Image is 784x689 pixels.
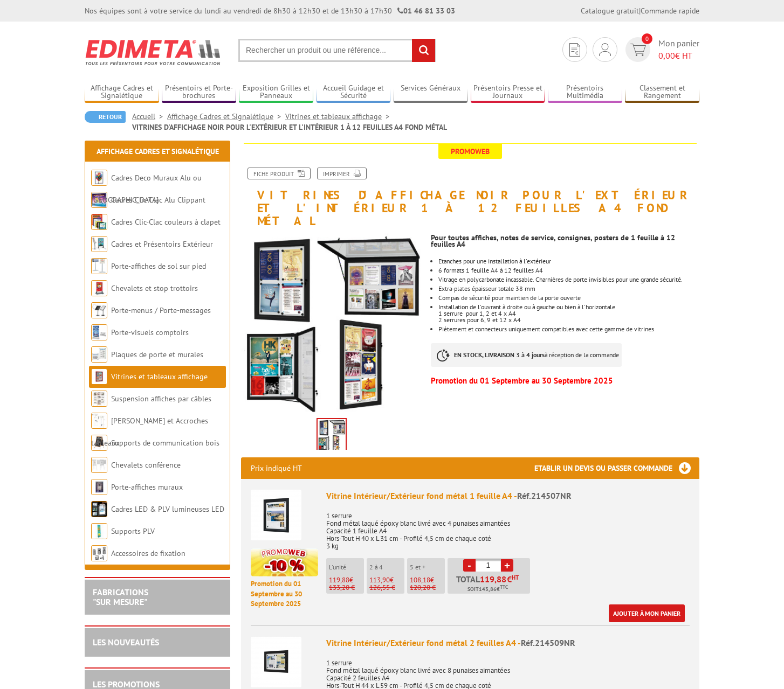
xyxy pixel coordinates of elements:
li: Piètement et connecteurs uniquement compatibles avec cette gamme de vitrines [438,326,699,332]
li: Extra-plates épaisseur totale 38 mm [438,286,699,292]
a: Porte-affiches de sol sur pied [111,261,206,271]
img: Accessoires de fixation [91,545,107,561]
p: Total [450,575,530,594]
a: Accessoires de fixation [111,548,185,558]
a: Catalogue gratuit [581,6,639,16]
a: Imprimer [317,168,367,179]
div: 1 serrure pour 1, 2 et 4 x A4 [438,310,699,317]
a: Chevalets conférence [111,460,181,470]
a: Cadres Clic-Clac couleurs à clapet [111,217,221,227]
img: Porte-visuels comptoirs [91,324,107,340]
li: Vitrage en polycarbonate incassable. Charnières de porte invisibles pour une grande sécurité. [438,276,699,283]
h3: Etablir un devis ou passer commande [534,457,699,479]
a: Cadres Deco Muraux Alu ou [GEOGRAPHIC_DATA] [91,173,202,205]
img: Cadres LED & PLV lumineuses LED [91,501,107,517]
a: [PERSON_NAME] et Accroches tableaux [91,416,208,448]
img: devis rapide [630,44,646,56]
img: Suspension affiches par câbles [91,391,107,407]
a: Présentoirs Multimédia [548,83,622,101]
a: Porte-affiches muraux [111,482,183,492]
span: Pour toutes affiches, notes de service, consignes, posters de 1 feuille à 12 feuilles A4 [431,233,675,249]
p: 2 à 4 [369,563,404,571]
img: promotion [251,548,318,576]
img: Edimeta [85,32,222,72]
p: 5 et + [410,563,445,571]
span: Réf.214507NR [517,490,572,501]
img: Cadres Deco Muraux Alu ou Bois [91,170,107,186]
a: Accueil [132,112,167,121]
img: Chevalets et stop trottoirs [91,280,107,296]
span: € [507,575,512,583]
strong: 01 46 81 33 03 [397,6,455,16]
a: Commande rapide [641,6,699,16]
div: Installation de l'ouvrant à droite ou à gauche ou bien à l'horizontale [438,304,699,310]
img: Vitrine Intérieur/Extérieur fond métal 2 feuilles A4 [251,637,301,687]
a: Affichage Cadres et Signalétique [167,112,285,121]
p: 1 serrure Fond métal laqué époxy blanc livré avec 4 punaises aimantées Capacité 1 feuille A4 Hors... [326,505,690,550]
a: Présentoirs et Porte-brochures [162,83,236,101]
p: 126,55 € [369,584,404,591]
div: Nos équipes sont à votre service du lundi au vendredi de 8h30 à 12h30 et de 13h30 à 17h30 [85,5,455,16]
span: 0,00 [658,50,675,61]
div: 2 serrures pour 6, 9 et 12 x A4 [438,317,699,323]
span: Promoweb [438,144,502,159]
p: L'unité [329,563,364,571]
a: Supports de communication bois [111,438,219,448]
img: Porte-menus / Porte-messages [91,302,107,318]
a: Ajouter à mon panier [609,604,685,622]
a: Porte-visuels comptoirs [111,328,189,337]
a: Cadres et Présentoirs Extérieur [111,239,213,249]
a: FABRICATIONS"Sur Mesure" [93,587,148,607]
img: Porte-affiches de sol sur pied [91,258,107,274]
img: affichage_vitrines_d_affichage_affiche_interieur_exterieur_fond_metal_214511nr_214513nr_214515nr.jpg [318,419,346,453]
img: devis rapide [569,43,580,57]
div: 6 formats 1 feuille A4 à 12 feuilles A4 [438,267,699,274]
input: rechercher [412,39,435,62]
span: 119,88 [329,575,349,584]
span: 143,86 [479,585,497,594]
img: Plaques de porte et murales [91,346,107,363]
a: + [501,559,513,572]
a: Chevalets et stop trottoirs [111,283,198,293]
p: € [329,576,364,584]
span: 119,88 [480,575,507,583]
span: 108,18 [410,575,430,584]
a: devis rapide 0 Mon panier 0,00€ HT [623,37,699,62]
img: devis rapide [599,43,611,56]
a: Supports PLV [111,526,155,536]
p: Prix indiqué HT [251,457,302,479]
p: à réception de la commande [431,343,622,367]
img: Chevalets conférence [91,457,107,473]
strong: EN STOCK, LIVRAISON 3 à 4 jours [454,351,545,359]
a: Affichage Cadres et Signalétique [85,83,159,101]
a: Retour [85,111,126,123]
a: Exposition Grilles et Panneaux [239,83,313,101]
li: Compas de sécurité pour maintien de la porte ouverte [438,295,699,301]
a: - [463,559,476,572]
img: Cimaises et Accroches tableaux [91,413,107,429]
a: Cadres Clic-Clac Alu Clippant [111,195,205,205]
span: Mon panier [658,37,699,62]
a: Porte-menus / Porte-messages [111,305,211,315]
a: Cadres LED & PLV lumineuses LED [111,504,224,514]
p: € [369,576,404,584]
img: Cadres Clic-Clac couleurs à clapet [91,214,107,230]
sup: TTC [500,584,508,590]
img: Cadres et Présentoirs Extérieur [91,236,107,252]
a: Classement et Rangement [625,83,699,101]
div: Vitrine Intérieur/Extérieur fond métal 2 feuilles A4 - [326,637,690,649]
a: Accueil Guidage et Sécurité [317,83,391,101]
img: Supports PLV [91,523,107,539]
p: 133,20 € [329,584,364,591]
span: € HT [658,50,699,62]
a: Suspension affiches par câbles [111,394,211,403]
span: 0 [642,33,652,44]
img: Porte-affiches muraux [91,479,107,495]
a: Fiche produit [247,168,311,179]
div: Vitrine Intérieur/Extérieur fond métal 1 feuille A4 - [326,490,690,502]
a: Vitrines et tableaux affichage [111,372,208,381]
p: Promotion du 01 Septembre au 30 Septembre 2025 [251,579,318,609]
span: Soit € [467,585,508,594]
img: Vitrines et tableaux affichage [91,368,107,385]
a: Services Généraux [394,83,468,101]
